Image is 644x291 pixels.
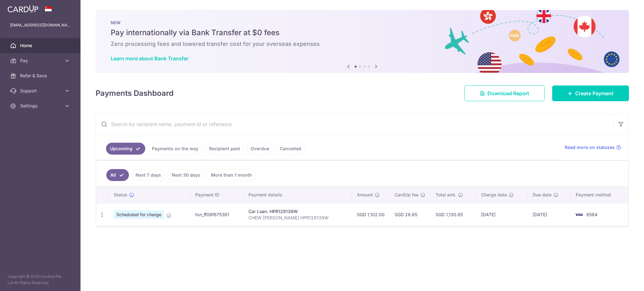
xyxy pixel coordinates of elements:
span: Home [20,42,62,49]
th: Payment ID [190,187,243,203]
img: CardUp [8,5,38,13]
p: CHEW [PERSON_NAME] HPR128139W [248,215,347,221]
a: Next 30 days [168,169,204,181]
span: Refer & Save [20,73,62,79]
h6: Zero processing fees and lowered transfer cost for your overseas expenses [111,40,614,48]
a: Payments on the way [148,143,203,155]
span: Create Payment [575,90,613,97]
td: [DATE] [476,203,528,226]
span: Scheduled for charge [114,210,164,219]
span: Pay [20,58,62,64]
div: Car Loan. HPR128139W [248,208,347,215]
iframe: Opens a widget where you can find more information [604,272,638,288]
span: 6584 [586,212,597,217]
span: Amount [357,192,373,198]
a: Create Payment [552,85,629,101]
p: [EMAIL_ADDRESS][DOMAIN_NAME] [10,22,70,28]
span: Due date [533,192,552,198]
span: Download Report [487,90,529,97]
input: Search by recipient name, payment id or reference [96,114,613,134]
span: Read more on statuses [565,144,615,151]
h5: Pay internationally via Bank Transfer at $0 fees [111,28,614,38]
th: Payment method [571,187,628,203]
a: Cancelled [276,143,305,155]
span: Settings [20,103,62,109]
a: All [106,169,129,181]
span: Total amt. [436,192,456,198]
a: Recipient paid [205,143,244,155]
span: Status [114,192,127,198]
a: Overdue [247,143,273,155]
a: Download Report [464,85,545,101]
span: Charge date [481,192,507,198]
td: [DATE] [528,203,571,226]
a: More than 1 month [207,169,256,181]
a: Read more on statuses [565,144,621,151]
a: Upcoming [106,143,145,155]
img: Bank transfer banner [96,10,629,73]
img: Bank Card [573,211,585,218]
span: Support [20,88,62,94]
td: txn_ff08f675361 [190,203,243,226]
th: Payment details [243,187,352,203]
td: SGD 1,102.00 [352,203,390,226]
span: CardUp fee [395,192,419,198]
h4: Payments Dashboard [96,88,174,99]
td: SGD 1,130.65 [430,203,476,226]
a: Next 7 days [131,169,165,181]
td: SGD 28.65 [390,203,430,226]
a: Learn more about Bank Transfer [111,55,188,62]
p: NEW [111,20,614,25]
